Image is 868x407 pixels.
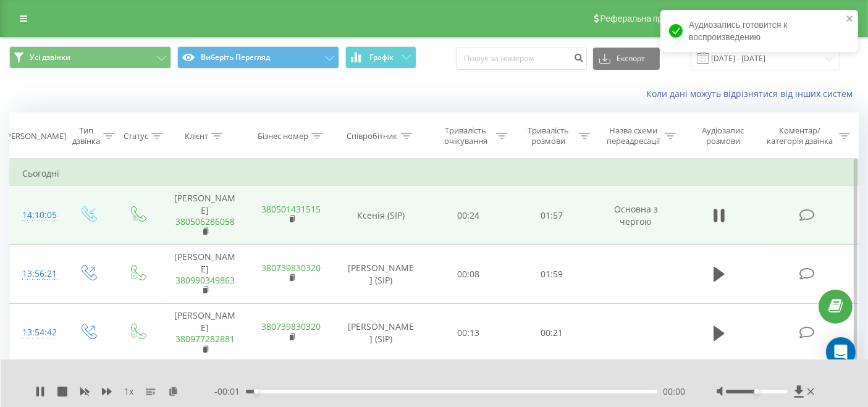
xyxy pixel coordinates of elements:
font: Бізнес номер [258,130,308,141]
font: 13:54:42 [22,326,57,338]
div: Open Intercom Messenger [826,337,856,367]
font: Коментар/категорія дзвінка [767,125,833,146]
input: Пошук за номером [456,48,587,70]
div: Accessibility label [754,389,759,394]
a: 380977282881 [175,333,235,345]
font: 01:57 [541,209,563,221]
font: [PERSON_NAME] [4,130,66,141]
font: [PERSON_NAME] (SIP) [348,262,414,286]
div: Аудиозапись готовится к воспроизведению [660,10,858,52]
font: 00:01 [217,385,240,397]
a: 380506286058 [175,216,235,227]
font: Тривалість розмови [528,125,569,146]
font: Аудіозапис розмови [702,125,744,146]
font: 00:08 [458,268,480,280]
font: 14:10:05 [22,209,57,220]
a: 380990349863 [175,274,235,286]
font: Тип дзвінка [72,125,100,146]
font: 1 [124,385,129,397]
font: Експорт [617,53,645,64]
font: Ксенія (SIP) [357,209,405,221]
font: Сьогодні [22,167,59,179]
font: Виберіть Перегляд [201,52,270,62]
font: 00:24 [458,209,480,221]
font: Усі дзвінки [30,52,70,62]
font: x [129,385,133,397]
font: 00:21 [541,327,563,338]
a: 380739830320 [262,321,321,332]
button: Усі дзвінки [9,46,171,69]
div: Accessibility label [254,389,259,394]
button: Виберіть Перегляд [177,46,339,69]
font: 13:56:21 [22,267,57,279]
a: 380501431515 [262,203,321,215]
font: Назва схеми переадресації [607,125,660,146]
font: Клієнт [185,130,208,141]
font: [PERSON_NAME] (SIP) [348,321,414,345]
font: 00:00 [664,385,686,397]
button: close [846,14,854,25]
font: Співробітник [347,130,398,141]
font: Коли дані можуть відрізнятися від інших систем [646,88,853,99]
font: 00:13 [458,327,480,338]
button: Експорт [593,48,660,70]
font: Основна з чергою [614,203,658,227]
button: Графік [345,46,416,69]
font: [PERSON_NAME] [175,251,236,275]
a: 380739830320 [262,262,321,274]
font: - [214,385,217,397]
font: Реферальна програма [600,14,691,23]
font: [PERSON_NAME] [175,309,236,334]
font: Тривалість очікування [444,125,487,146]
a: Коли дані можуть відрізнятися від інших систем [646,88,859,99]
font: Графік [369,52,394,62]
font: 01:59 [541,268,563,280]
font: Статус [124,130,148,141]
font: [PERSON_NAME] [175,192,236,216]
